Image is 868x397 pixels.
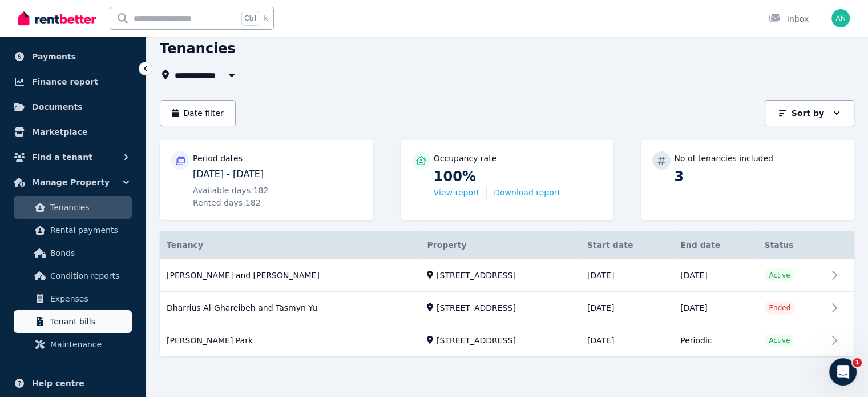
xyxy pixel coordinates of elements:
[9,121,136,143] a: Marketplace
[14,242,132,264] a: Bonds
[193,185,268,196] span: Available days: 182
[757,231,827,259] th: Status
[9,70,136,93] a: Finance report
[673,292,757,324] td: [DATE]
[14,310,132,333] a: Tenant bills
[765,100,854,126] button: Sort by
[50,200,127,214] span: Tenancies
[50,338,127,351] span: Maintenance
[853,358,862,367] span: 1
[674,153,773,164] p: No of tenancies included
[14,219,132,242] a: Rental payments
[160,39,236,58] h1: Tenancies
[9,45,136,68] a: Payments
[14,287,132,310] a: Expenses
[160,100,236,126] button: Date filter
[50,292,127,306] span: Expenses
[193,153,243,164] p: Period dates
[792,107,824,119] p: Sort by
[32,175,110,189] span: Manage Property
[434,167,603,186] p: 100%
[50,315,127,328] span: Tenant bills
[674,167,843,186] p: 3
[160,259,854,292] a: View details for Vaseehara Ruban Joseph and Brindha Ganesan
[14,333,132,356] a: Maintenance
[580,231,673,259] th: Start date
[18,10,96,27] img: RentBetter
[167,239,203,251] span: Tenancy
[160,292,854,324] a: View details for Dharrius Al-Ghareibeh and Tasmyn Yu
[50,269,127,283] span: Condition reports
[264,14,268,23] span: k
[769,13,809,25] div: Inbox
[9,95,136,118] a: Documents
[9,146,136,169] button: Find a tenant
[434,153,497,164] p: Occupancy rate
[673,324,757,357] td: Periodic
[831,9,850,27] img: Andriy
[32,100,83,114] span: Documents
[32,150,92,164] span: Find a tenant
[241,11,259,26] span: Ctrl
[50,246,127,260] span: Bonds
[580,292,673,324] td: [DATE]
[193,167,362,181] p: [DATE] - [DATE]
[829,358,857,386] iframe: Intercom live chat
[14,264,132,287] a: Condition reports
[32,125,87,139] span: Marketplace
[434,187,479,198] button: View report
[32,75,98,89] span: Finance report
[193,197,261,208] span: Rented days: 182
[32,376,84,390] span: Help centre
[160,325,854,357] a: View details for Ju yeon Park
[494,187,560,198] button: Download report
[50,223,127,237] span: Rental payments
[580,324,673,357] td: [DATE]
[9,372,136,395] a: Help centre
[673,231,757,259] th: End date
[14,196,132,219] a: Tenancies
[32,50,76,63] span: Payments
[9,171,136,194] button: Manage Property
[420,231,580,259] th: Property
